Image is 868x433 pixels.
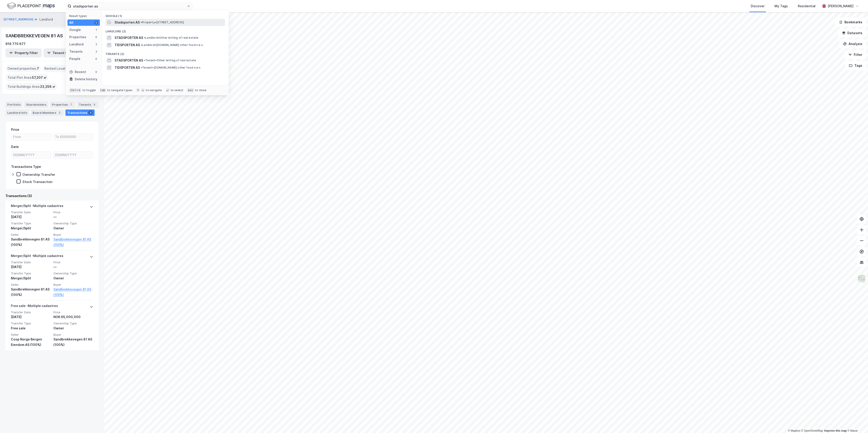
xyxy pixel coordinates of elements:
[11,164,41,169] div: Transactions Type
[11,210,51,214] span: Transfer Date
[6,83,57,90] div: Total Buildings Area :
[5,109,29,116] div: Landlord Info
[94,35,98,39] div: 0
[788,429,800,432] a: Mapbox
[195,88,207,92] div: to close
[835,18,866,27] button: Bookmarks
[69,69,86,75] div: Recent
[11,253,63,260] div: Merger/Split - Multiple cadastres
[53,337,93,347] div: Sandbrekkevegen 81 AS (100%)
[69,34,86,40] div: Properties
[845,61,866,70] button: Tags
[102,49,229,57] div: Tenants (2)
[11,127,19,132] div: Price
[144,36,199,40] span: Landlord • Other letting of real estate
[24,101,48,108] div: Shareholders
[115,42,140,48] span: TIDSPORTEN AS
[53,226,93,231] div: Owner
[11,326,51,331] div: Free sale
[11,152,51,158] input: DD/MM/YYYY
[144,59,145,62] span: •
[53,133,93,140] input: To 65000000
[144,59,196,62] span: Tenant • Other letting of real estate
[11,303,58,310] div: Free sale - Multiple cadastres
[94,57,98,61] div: 0
[824,429,847,432] a: Improve this map
[11,337,51,347] div: Coop Norge Bergen Eiendom AS (100%)
[53,221,93,225] span: Ownership Type
[94,43,98,46] div: 2
[5,32,64,39] div: SANDBREKKEVEGEN 81 AS
[69,88,82,93] div: Ctrl + k
[11,214,51,220] div: [DATE]
[11,264,51,270] div: [DATE]
[141,21,142,24] span: •
[53,271,93,275] span: Ownership Type
[801,429,823,432] a: OpenStreetMap
[88,110,93,115] div: 3
[844,50,866,59] button: Filter
[141,43,204,47] span: Landlord • [DOMAIN_NAME] other food n.e.c.
[11,226,51,231] div: Merger/Split
[69,102,73,107] div: 7
[141,21,184,24] span: Property • [STREET_ADDRESS]
[39,17,53,22] div: Landlord
[5,41,26,47] div: 916 770 677
[53,326,93,331] div: Owner
[845,411,868,433] iframe: Chat Widget
[839,39,866,48] button: Analysis
[53,310,93,314] span: Price
[5,48,42,57] button: Property filter
[99,88,106,93] div: tab
[94,21,98,24] div: 5
[53,287,93,297] a: Sandbrekkevegen 81 AS (100%)
[170,88,184,92] div: to select
[4,17,34,22] button: [STREET_ADDRESS]
[11,321,51,325] span: Transfer Type
[115,65,140,70] span: TIDSPORTEN AS
[11,133,51,140] input: From
[31,109,64,116] div: Board Members
[11,237,51,247] div: Sandbrekkevegen 81 AS (100%)
[141,66,201,69] span: Tenant • [DOMAIN_NAME] other food n.e.c.
[82,88,96,92] div: to toggle
[11,287,51,297] div: Sandbrekkevegen 81 AS (100%)
[115,35,143,40] span: STADSPORTEN AS
[838,29,866,38] button: Datasets
[828,3,854,9] div: [PERSON_NAME]
[115,20,140,25] span: Stadsporten AS
[11,271,51,275] span: Transfer Type
[11,203,63,210] div: Merger/Split - Multiple cadastres
[94,50,98,53] div: 2
[53,283,93,287] span: Buyer
[5,193,99,199] div: Transactions (3)
[53,333,93,337] span: Buyer
[53,276,93,281] div: Owner
[102,11,229,19] div: Google (1)
[53,237,93,247] a: Sandbrekkevegen 81 AS (100%)
[37,66,39,71] span: 7
[22,180,53,184] div: Stock Transaction
[11,333,51,337] span: Seller
[11,283,51,287] span: Seller
[57,110,62,115] div: 2
[53,321,93,325] span: Ownership Type
[22,172,55,177] div: Ownership Transfer
[11,221,51,225] span: Transfer Type
[69,56,80,62] div: People
[75,76,97,82] div: Delete history
[94,70,98,74] div: 0
[77,101,98,108] div: Tenants
[53,233,93,237] span: Buyer
[11,314,51,320] div: [DATE]
[69,27,81,33] div: Google
[94,28,98,32] div: 1
[11,144,19,150] div: Date
[751,3,765,9] div: Discover
[115,58,143,63] span: STADSPORTEN AS
[32,75,47,80] span: 57,207 ㎡
[69,14,100,18] div: Result types
[774,3,788,9] div: My Tags
[11,276,51,281] div: Merger/Split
